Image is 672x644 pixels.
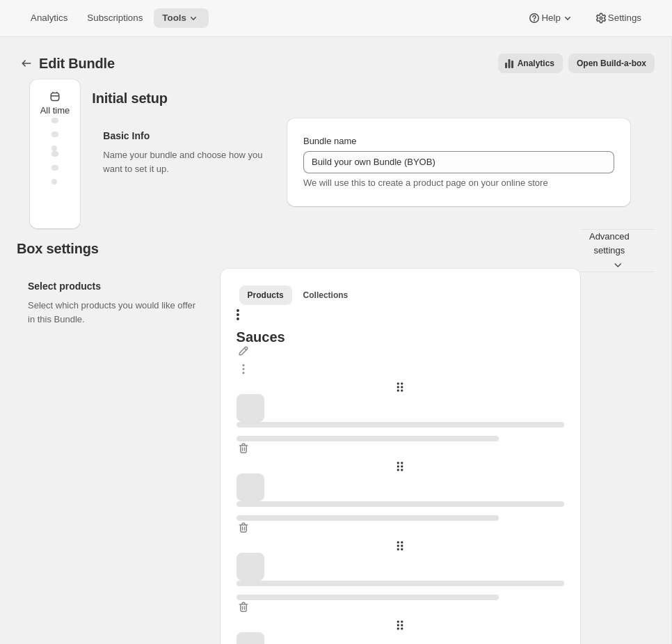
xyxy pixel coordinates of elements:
button: Subscriptions [79,8,151,28]
span: Products [248,290,284,301]
p: Name your bundle and choose how you want to set it up. [103,148,264,176]
span: Help [541,13,560,24]
span: Analytics [518,58,554,69]
button: View links to open the build-a-box on the online store [568,54,655,73]
span: Advanced settings [581,230,638,258]
button: Advanced settings [573,226,646,262]
button: Help [519,8,582,28]
span: Collections [303,290,349,301]
span: Tools [162,13,186,24]
h2: Select products [28,279,198,293]
h2: Box settings [17,240,581,257]
span: Bundle name [303,136,357,146]
h2: Initial setup [92,90,631,107]
span: We will use this to create a product page on your online store [303,178,548,188]
button: Bundles [17,54,36,73]
span: Analytics [31,13,67,24]
div: Sauces [237,330,564,344]
button: View all analytics related to this specific bundles, within certain timeframes [498,54,563,73]
h2: Basic Info [103,129,264,143]
button: Tools [154,8,209,28]
span: Subscriptions [87,13,143,24]
input: ie. Smoothie box [303,151,614,173]
p: Select which products you would like offer in this Bundle. [28,299,198,327]
span: Settings [608,13,641,24]
button: Settings [586,8,650,28]
div: All time [40,104,70,118]
button: Analytics [22,8,76,28]
span: Open Build-a-box [577,58,646,69]
span: Edit Bundle [39,56,115,71]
